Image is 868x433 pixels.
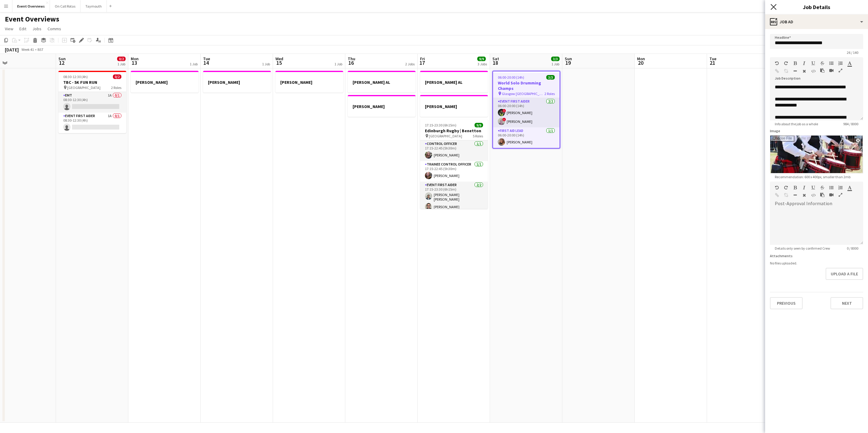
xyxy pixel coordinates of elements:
span: Details only seen by confirmed Crew [770,246,835,251]
button: Bold [793,185,797,190]
app-card-role: First Aid Lead1/106:00-20:00 (14h)[PERSON_NAME] [493,127,560,148]
app-job-card: [PERSON_NAME] [275,71,343,93]
h3: [PERSON_NAME] [275,80,343,85]
div: [DATE] [5,47,19,53]
h3: [PERSON_NAME] AL [348,80,416,85]
button: Italic [802,61,806,66]
button: Previous [770,297,803,309]
button: Redo [784,185,788,190]
div: BST [38,47,44,52]
span: 13 [130,59,139,66]
span: 26 / 140 [842,50,863,55]
span: 9/9 [477,57,486,61]
span: Sun [565,56,572,61]
button: Upload a file [826,268,863,280]
h3: [PERSON_NAME] [203,80,271,85]
button: Paste as plain text [820,192,824,197]
div: [PERSON_NAME] [131,71,199,93]
span: 5 Roles [473,134,483,138]
button: Paste as plain text [820,68,824,73]
span: Sun [58,56,66,61]
button: Italic [802,185,806,190]
app-card-role: Trainee Control Officer1/117:15-22:45 (5h30m)[PERSON_NAME] [420,161,488,182]
span: Edit [19,26,26,31]
button: Fullscreen [838,192,843,197]
app-job-card: [PERSON_NAME] AL [420,71,488,93]
button: Insert video [829,192,833,197]
span: 06:00-20:00 (14h) [498,75,524,80]
span: 9/9 [475,123,483,127]
span: 18 [492,59,499,66]
div: 3 Jobs [478,62,487,66]
button: Clear Formatting [802,69,806,74]
span: Wed [275,56,283,61]
app-card-role: EMT1A0/108:30-12:30 (4h) [58,92,126,113]
span: Tue [709,56,716,61]
span: 21 [709,59,716,66]
span: 15 [275,59,283,66]
h3: TBC - 5K FUN RUN [58,80,126,85]
button: Text Color [847,185,852,190]
h3: Edinburgh Rugby | Benetton [420,128,488,133]
button: Ordered List [838,185,843,190]
span: 0/2 [113,74,121,79]
span: 17 [419,59,425,66]
h3: [PERSON_NAME] [420,104,488,109]
app-job-card: [PERSON_NAME] [203,71,271,93]
app-job-card: 06:00-20:00 (14h)3/3World Solo Drumming Champs Glasgow [GEOGRAPHIC_DATA] Unviersity2 RolesEvent F... [492,71,560,149]
div: 2 Jobs [405,62,415,66]
button: Horizontal Line [793,193,797,198]
app-card-role: Event First Aider2/217:15-23:30 (6h15m)[PERSON_NAME] [PERSON_NAME][PERSON_NAME] [420,182,488,213]
span: 20 [636,59,645,66]
app-job-card: [PERSON_NAME] AL [348,71,416,93]
span: 2 Roles [111,85,121,90]
span: Mon [637,56,645,61]
button: Strikethrough [820,185,824,190]
a: Edit [17,25,29,33]
button: Insert video [829,68,833,73]
label: Attachments [770,254,793,258]
span: 16 [347,59,355,66]
button: Fullscreen [838,68,843,73]
span: [GEOGRAPHIC_DATA] [67,85,100,90]
span: 08:30-12:30 (4h) [63,74,88,79]
app-job-card: [PERSON_NAME] [420,95,488,117]
span: 19 [564,59,572,66]
span: 12 [58,59,66,66]
span: Info about the job as a whole [770,122,823,126]
span: View [5,26,13,31]
button: Undo [775,61,779,66]
button: Unordered List [829,61,833,66]
span: Fri [420,56,425,61]
span: 0/2 [117,57,126,61]
div: 1 Job [262,62,270,66]
button: Text Color [847,61,852,66]
span: Jobs [32,26,41,31]
span: 3/3 [546,75,555,80]
button: Event Overviews [12,0,50,12]
div: No files uploaded. [770,261,863,265]
span: 2 Roles [544,91,555,96]
span: 0 / 8000 [842,246,863,251]
h3: [PERSON_NAME] AL [420,80,488,85]
h3: [PERSON_NAME] [131,80,199,85]
button: Undo [775,185,779,190]
span: ! [502,109,506,113]
button: Redo [784,61,788,66]
app-job-card: 08:30-12:30 (4h)0/2TBC - 5K FUN RUN [GEOGRAPHIC_DATA]2 RolesEMT1A0/108:30-12:30 (4h) Event First ... [58,71,126,133]
span: 3/3 [551,57,560,61]
button: Next [830,297,863,309]
button: Unordered List [829,185,833,190]
h3: [PERSON_NAME] [348,104,416,109]
h3: World Solo Drumming Champs [493,80,560,91]
button: On Call Rotas [50,0,81,12]
button: Ordered List [838,61,843,66]
a: View [2,25,16,33]
app-job-card: [PERSON_NAME] [348,95,416,117]
span: Recommendation: 600 x 400px, smaller than 2mb [770,175,855,179]
app-card-role: Event First Aider1A0/108:30-12:30 (4h) [58,113,126,133]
